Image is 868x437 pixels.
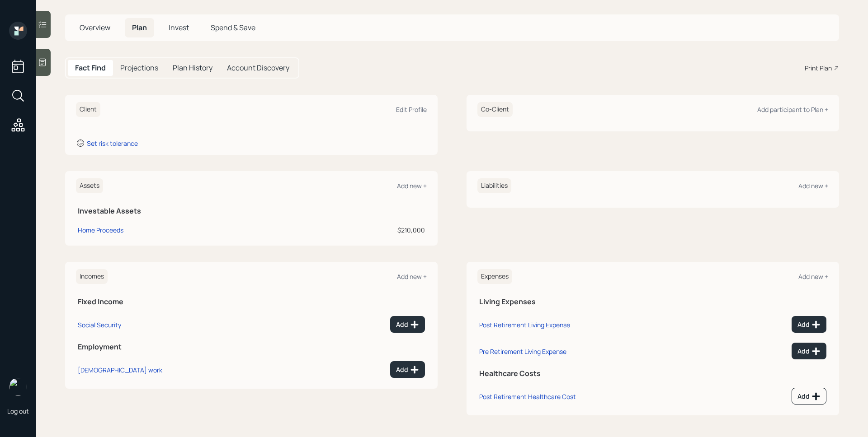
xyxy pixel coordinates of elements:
div: [DEMOGRAPHIC_DATA] work [78,366,162,374]
div: Add new + [798,181,828,190]
h5: Fact Find [75,64,106,72]
div: Post Retirement Living Expense [479,321,570,329]
h5: Projections [120,64,158,72]
h5: Investable Assets [78,207,425,215]
span: Invest [169,23,189,33]
h5: Employment [78,343,425,351]
button: Add [792,388,826,404]
button: Add [792,316,826,333]
h6: Co-Client [477,102,513,117]
div: Home Proceeds [78,225,123,235]
div: Add new + [397,272,427,281]
img: james-distasi-headshot.png [9,378,27,396]
div: Edit Profile [396,105,427,114]
h6: Expenses [477,269,512,284]
button: Add [792,343,826,359]
span: Plan [132,23,147,33]
div: $210,000 [292,225,425,235]
h5: Living Expenses [479,298,826,306]
button: Add [390,316,425,333]
button: Add [390,361,425,378]
span: Spend & Save [211,23,255,33]
div: Add [396,365,419,374]
div: Add new + [397,181,427,190]
h6: Client [76,102,100,117]
h6: Incomes [76,269,108,284]
h5: Plan History [173,64,212,72]
div: Add participant to Plan + [757,105,828,114]
div: Pre Retirement Living Expense [479,347,566,356]
div: Social Security [78,321,121,329]
div: Print Plan [805,63,832,73]
div: Add [797,347,821,356]
div: Add [396,320,419,329]
h6: Assets [76,178,103,193]
h5: Account Discovery [227,64,289,72]
div: Post Retirement Healthcare Cost [479,392,576,401]
div: Add [797,320,821,329]
h5: Healthcare Costs [479,369,826,378]
h5: Fixed Income [78,298,425,306]
div: Add [797,392,821,401]
h6: Liabilities [477,178,511,193]
div: Add new + [798,272,828,281]
div: Log out [7,407,29,415]
div: Set risk tolerance [87,139,138,148]
span: Overview [80,23,110,33]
